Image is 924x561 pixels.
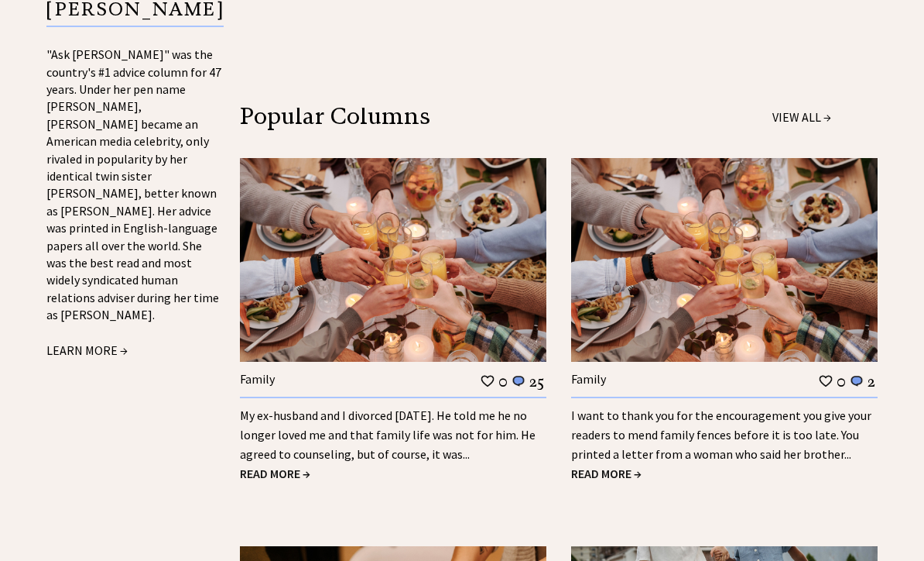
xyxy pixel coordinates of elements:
[571,408,871,463] a: I want to thank you for the encouragement you give your readers to mend family fences before it i...
[498,372,508,392] td: 0
[571,466,642,482] a: READ MORE →
[46,343,128,359] a: LEARN MORE →
[849,375,864,389] img: message_round%201.png
[818,374,833,389] img: heart_outline%201.png
[240,108,622,126] div: Popular Columns
[240,408,536,463] a: My ex-husband and I divorced [DATE]. He told me he no longer loved me and that family life was no...
[240,466,310,482] a: READ MORE →
[867,372,876,392] td: 2
[511,375,526,389] img: message_round%201.png
[836,372,847,392] td: 0
[529,372,545,392] td: 25
[480,374,495,389] img: heart_outline%201.png
[571,372,606,387] a: Family
[46,46,224,361] div: "Ask [PERSON_NAME]" was the country's #1 advice column for 47 years. Under her pen name [PERSON_N...
[571,159,878,363] img: family.jpg
[240,159,546,363] img: family.jpg
[240,372,275,387] a: Family
[772,110,831,126] a: VIEW ALL →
